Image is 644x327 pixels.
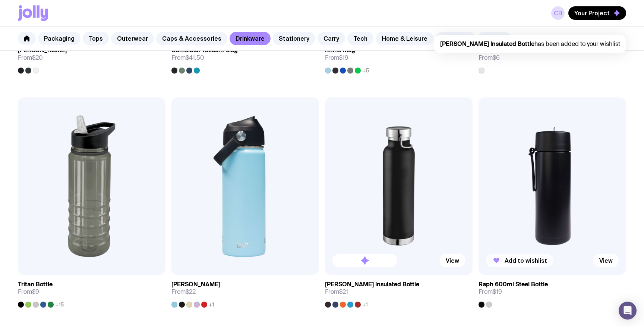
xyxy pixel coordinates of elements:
h3: Raph 600ml Steel Bottle [479,281,548,288]
span: From [171,288,196,296]
span: has been added to your wishlist [440,40,620,48]
div: Open Intercom Messenger [619,302,637,320]
a: Tops [83,32,109,45]
span: $19 [339,54,348,62]
span: +5 [362,68,369,74]
span: Your Project [574,9,610,17]
a: Packaging [38,32,80,45]
span: +15 [55,302,64,308]
a: Snacks [477,32,511,45]
span: From [325,54,348,62]
span: $22 [186,288,196,296]
span: $21 [339,288,348,296]
h3: Tritan Bottle [18,281,53,288]
span: $41.50 [186,54,204,62]
a: Rhino MugFrom$19+5 [325,41,473,74]
span: $9 [32,288,39,296]
a: Camelbak Vacuum MugFrom$41.50 [171,41,319,74]
a: Drinkware [230,32,271,45]
a: Raph 600ml Steel BottleFrom$19 [479,275,626,308]
a: [PERSON_NAME]From$20 [18,41,165,74]
a: [PERSON_NAME]From$22+1 [171,275,319,308]
span: From [479,288,502,296]
a: [PERSON_NAME] Insulated BottleFrom$21+1 [325,275,473,308]
span: $19 [493,288,502,296]
h3: [PERSON_NAME] Insulated Bottle [325,281,419,288]
span: Add to wishlist [505,257,547,264]
span: +1 [209,302,214,308]
a: ReSip BottleFrom$6 [479,41,626,74]
a: View [593,254,619,267]
span: From [18,288,39,296]
strong: [PERSON_NAME] Insulated Bottle [440,40,534,48]
a: Home & Leisure [376,32,433,45]
a: Tech [347,32,373,45]
a: Caps & Accessories [156,32,227,45]
a: CB [551,6,565,20]
button: Your Project [568,6,626,20]
a: Outerwear [111,32,154,45]
span: From [18,54,43,62]
a: Stationery [273,32,315,45]
span: From [171,54,204,62]
span: From [325,288,348,296]
a: Tritan BottleFrom$9+15 [18,275,165,308]
span: $6 [493,54,500,62]
span: From [479,54,500,62]
span: $20 [32,54,43,62]
a: Carry [318,32,345,45]
h3: [PERSON_NAME] [171,281,220,288]
span: +1 [362,302,368,308]
a: View [440,254,465,267]
button: Add to wishlist [486,254,553,267]
a: Outdoors [436,32,475,45]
